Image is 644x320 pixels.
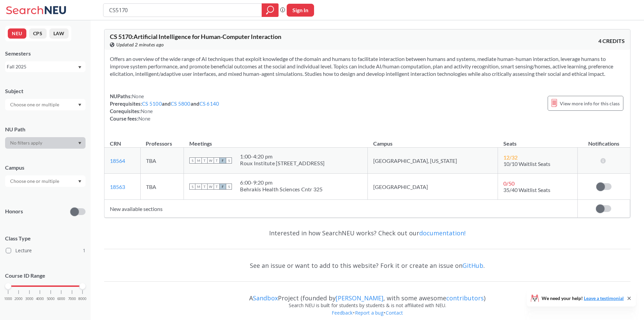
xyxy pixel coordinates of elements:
span: M [195,157,201,164]
span: 7000 [68,297,76,301]
svg: Dropdown arrow [78,66,81,69]
div: Subject [5,87,86,95]
td: [GEOGRAPHIC_DATA] [368,174,498,200]
svg: Dropdown arrow [78,104,81,106]
span: 8000 [78,297,87,301]
input: Choose one or multiple [7,101,64,109]
div: 6:00 - 9:20 pm [240,179,323,186]
span: 1 [83,247,86,254]
span: View more info for this class [560,99,620,108]
div: 1:00 - 4:20 pm [240,153,325,160]
span: None [138,115,150,122]
div: Fall 2025 [7,63,77,70]
div: NU Path [5,126,86,133]
a: Feedback [331,310,353,316]
span: 5000 [47,297,55,301]
span: T [214,184,220,190]
div: Roux Institute [STREET_ADDRESS] [240,160,325,167]
svg: Dropdown arrow [78,142,81,145]
a: 18563 [110,184,125,190]
button: Sign In [287,4,314,17]
input: Choose one or multiple [7,177,64,185]
p: Honors [5,208,23,215]
div: Behrakis Health Sciences Cntr 325 [240,186,323,193]
span: 3000 [25,297,33,301]
span: None [141,108,153,114]
label: Lecture [6,246,86,255]
input: Class, professor, course number, "phrase" [109,4,257,16]
svg: magnifying glass [266,5,274,15]
span: 35/40 Waitlist Seats [503,187,550,193]
span: F [220,157,226,164]
span: S [189,157,195,164]
span: CS 5170 : Artificial Intelligence for Human-Computer Interaction [110,33,281,40]
div: magnifying glass [262,3,279,17]
th: Meetings [184,133,368,148]
div: Semesters [5,50,86,57]
a: documentation! [419,229,466,237]
button: NEU [8,28,26,39]
span: 2000 [15,297,23,301]
div: A Project (founded by , with some awesome ) [104,288,630,302]
span: 6000 [57,297,65,301]
div: Search NEU is built for students by students & is not affiliated with NEU. [104,302,630,309]
p: Course ID Range [5,272,86,280]
svg: Dropdown arrow [78,180,81,183]
div: Campus [5,164,86,171]
span: Class Type [5,235,86,242]
a: GitHub [462,261,483,270]
a: CS 5800 [171,101,191,107]
a: Report a bug [355,310,384,316]
a: CS 5100 [142,101,162,107]
span: W [208,184,214,190]
span: S [226,184,232,190]
span: F [220,184,226,190]
div: CRN [110,140,121,147]
div: Dropdown arrow [5,99,86,110]
span: 1000 [4,297,12,301]
div: See an issue or want to add to this website? Fork it or create an issue on . [104,256,630,275]
span: S [189,184,195,190]
span: 0 / 50 [503,180,515,187]
th: Professors [140,133,184,148]
div: NUPaths: Prerequisites: and and Corequisites: Course fees: [110,92,219,122]
a: Contact [385,310,403,316]
span: We need your help! [542,296,624,301]
a: [PERSON_NAME] [336,294,383,302]
span: W [208,157,214,164]
a: contributors [446,294,484,302]
a: 18564 [110,157,125,164]
th: Campus [368,133,498,148]
span: S [226,157,232,164]
td: [GEOGRAPHIC_DATA], [US_STATE] [368,148,498,174]
div: Interested in how SearchNEU works? Check out our [104,223,630,243]
span: T [214,157,220,164]
span: M [195,184,201,190]
td: TBA [140,174,184,200]
span: 12 / 32 [503,154,518,161]
a: Sandbox [253,294,278,302]
span: T [201,184,208,190]
div: Dropdown arrow [5,175,86,187]
th: Seats [498,133,578,148]
a: Leave a testimonial [584,295,624,301]
a: CS 6140 [199,101,219,107]
span: 4 CREDITS [598,37,625,45]
div: Fall 2025Dropdown arrow [5,61,86,72]
span: 10/10 Waitlist Seats [503,161,550,167]
button: CPS [29,28,47,39]
section: Offers an overview of the wide range of AI techniques that exploit knowledge of the domain and hu... [110,55,625,78]
span: T [201,157,208,164]
th: Notifications [577,133,630,148]
span: 4000 [36,297,44,301]
td: New available sections [104,200,577,218]
span: Updated 2 minutes ago [116,41,164,48]
div: Dropdown arrow [5,137,86,149]
span: None [132,93,144,99]
td: TBA [140,148,184,174]
button: LAW [49,28,69,39]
